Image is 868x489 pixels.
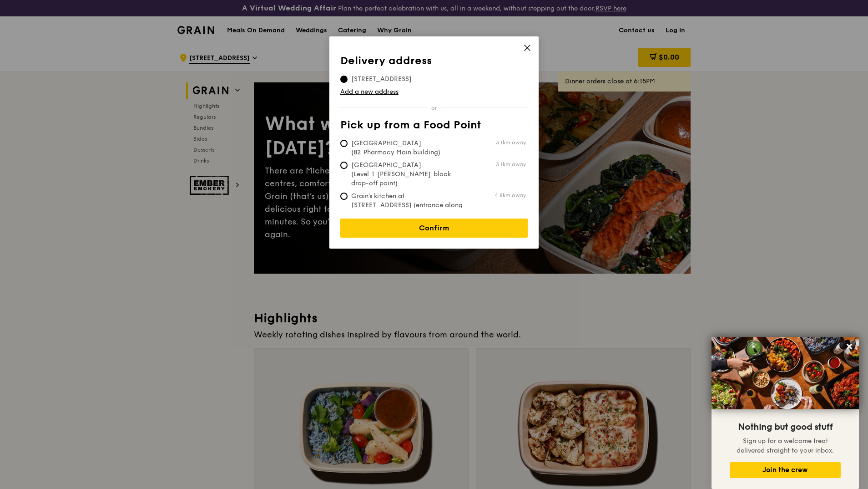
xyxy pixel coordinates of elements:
input: [GEOGRAPHIC_DATA] (B2 Pharmacy Main building)3.1km away [340,140,348,147]
span: Nothing but good stuff [738,422,833,433]
span: 3.1km away [496,161,526,168]
span: [STREET_ADDRESS] [340,75,423,84]
span: 4.8km away [495,192,526,199]
a: Confirm [340,219,528,238]
th: Delivery address [340,55,528,71]
span: [GEOGRAPHIC_DATA] (Level 1 [PERSON_NAME] block drop-off point) [340,161,476,188]
span: Grain's kitchen at [STREET_ADDRESS] (entrance along [PERSON_NAME][GEOGRAPHIC_DATA]) [340,192,476,228]
span: [GEOGRAPHIC_DATA] (B2 Pharmacy Main building) [340,139,476,157]
button: Close [842,339,857,354]
input: Grain's kitchen at [STREET_ADDRESS] (entrance along [PERSON_NAME][GEOGRAPHIC_DATA])4.8km away [340,193,348,200]
th: Pick up from a Food Point [340,119,528,135]
img: DSC07876-Edit02-Large.jpeg [712,337,859,409]
span: 3.1km away [496,139,526,146]
input: [STREET_ADDRESS] [340,76,348,83]
input: [GEOGRAPHIC_DATA] (Level 1 [PERSON_NAME] block drop-off point)3.1km away [340,162,348,169]
a: Add a new address [340,87,528,97]
span: Sign up for a welcome treat delivered straight to your inbox. [737,437,834,454]
button: Join the crew [730,462,841,478]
